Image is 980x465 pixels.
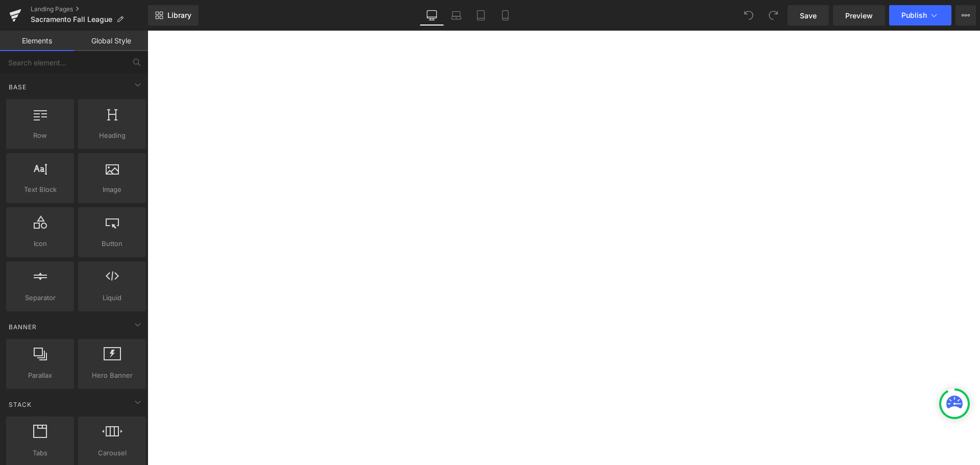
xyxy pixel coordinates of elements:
[9,370,71,381] span: Parallax
[833,5,885,26] a: Preview
[81,238,143,249] span: Button
[420,5,444,26] a: Desktop
[889,5,951,26] button: Publish
[845,10,873,21] span: Preview
[8,400,33,409] span: Stack
[444,5,469,26] a: Laptop
[31,15,112,23] span: Sacramento Fall League
[955,5,976,26] button: More
[493,5,518,26] a: Mobile
[81,292,143,303] span: Liquid
[9,238,71,249] span: Icon
[9,184,71,195] span: Text Block
[81,130,143,141] span: Heading
[763,5,783,26] button: Redo
[469,5,493,26] a: Tablet
[81,184,143,195] span: Image
[167,11,191,20] span: Library
[148,5,199,26] a: New Library
[901,11,927,19] span: Publish
[8,322,38,332] span: Banner
[9,130,71,141] span: Row
[9,292,71,303] span: Separator
[31,5,148,13] a: Landing Pages
[739,5,759,26] button: Undo
[81,448,143,458] span: Carousel
[74,31,148,51] a: Global Style
[9,448,71,458] span: Tabs
[8,82,28,92] span: Base
[800,10,817,21] span: Save
[81,370,143,381] span: Hero Banner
